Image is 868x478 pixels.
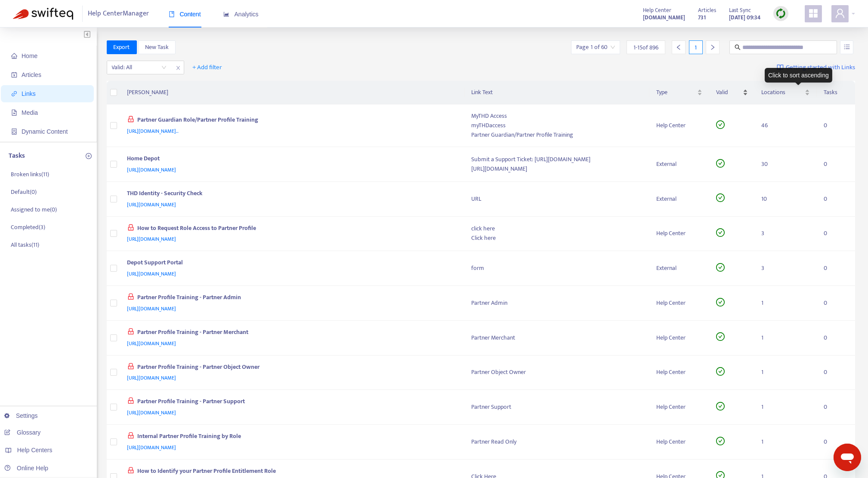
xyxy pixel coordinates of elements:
td: 0 [817,217,855,251]
div: Partner Guardian Role/Partner Profile Training [127,115,455,126]
td: 0 [817,425,855,460]
img: image-link [777,64,784,71]
button: + Add filter [186,61,229,74]
div: Internal Partner Profile Training by Role [127,432,455,443]
div: Home Depot [127,154,455,165]
img: sync.dc5367851b00ba804db3.png [775,8,786,19]
span: Export [114,43,130,52]
span: [URL][DOMAIN_NAME] [127,339,176,348]
p: Assigned to me ( 0 ) [11,205,57,214]
span: 1 - 15 of 896 [633,43,658,52]
span: lock [127,397,134,404]
p: All tasks ( 11 ) [11,240,39,249]
td: 1 [755,355,817,390]
span: left [676,44,682,50]
div: THD Identity - Security Check [127,189,455,200]
span: lock [127,328,134,335]
span: link [11,91,17,97]
th: Valid [709,81,755,104]
td: 0 [817,286,855,321]
td: 10 [755,182,817,217]
span: Content [169,11,201,18]
span: Help Center Manager [88,6,149,22]
span: [URL][DOMAIN_NAME] [127,270,176,278]
span: Articles [22,71,41,78]
span: user [835,8,845,18]
span: Articles [698,6,716,15]
span: [URL][DOMAIN_NAME] [127,374,176,382]
div: Partner Profile Training - Partner Merchant [127,328,455,339]
span: Valid [716,88,741,97]
div: Help Center [656,298,702,308]
th: [PERSON_NAME] [120,81,465,104]
div: External [656,194,702,204]
span: Last Sync [729,6,751,15]
td: 0 [817,182,855,217]
div: click here [472,224,643,233]
div: Partner Profile Training - Partner Support [127,397,455,408]
span: + Add filter [193,62,222,73]
td: 46 [755,104,817,147]
div: External [656,159,702,169]
div: myTHDaccess [472,121,643,130]
span: area-chart [223,11,229,17]
td: 1 [755,425,817,460]
span: check-circle [716,159,725,168]
span: [URL][DOMAIN_NAME] [127,200,176,209]
strong: [DOMAIN_NAME] [643,13,685,22]
td: 0 [817,147,855,182]
button: New Task [138,40,176,54]
span: file-image [11,110,17,116]
span: check-circle [716,228,725,237]
span: [URL][DOMAIN_NAME] [127,165,176,174]
span: appstore [808,8,819,18]
span: [URL][DOMAIN_NAME] [127,235,176,243]
span: Locations [762,88,803,97]
button: unordered-list [840,40,853,54]
div: Depot Support Portal [127,258,455,269]
p: Broken links ( 11 ) [11,170,49,179]
th: Type [649,81,709,104]
span: check-circle [716,120,725,129]
div: Help Center [656,368,702,377]
a: Settings [4,412,38,419]
span: check-circle [716,332,725,341]
p: Completed ( 3 ) [11,223,45,232]
span: lock [127,363,134,370]
button: Export [107,40,137,54]
div: Help Center [656,121,702,130]
td: 0 [817,390,855,425]
div: 1 [689,40,703,54]
p: Tasks [9,151,25,161]
p: Default ( 0 ) [11,187,37,196]
span: Analytics [223,11,259,18]
span: home [11,53,17,59]
img: Swifteq [13,8,73,20]
span: Help Centers [17,447,53,453]
div: Partner Admin [472,298,643,308]
span: close [173,63,184,73]
span: lock [127,467,134,474]
th: Link Text [465,81,649,104]
td: 0 [817,251,855,286]
iframe: Button to launch messaging window [834,444,861,471]
div: How to Identify your Partner Profile Entitlement Role [127,466,455,478]
td: 3 [755,251,817,286]
span: [URL][DOMAIN_NAME] [127,304,176,313]
span: Home [22,52,37,59]
div: Partner Profile Training - Partner Object Owner [127,362,455,374]
td: 0 [817,104,855,147]
a: Online Help [4,465,48,472]
td: 0 [817,321,855,355]
span: search [735,44,741,50]
span: check-circle [716,402,725,411]
th: Locations [755,81,817,104]
td: 3 [755,217,817,251]
span: Getting started with Links [786,63,855,73]
span: [URL][DOMAIN_NAME].. [127,127,179,135]
td: 1 [755,321,817,355]
div: MyTHD Access [472,111,643,121]
a: Glossary [4,429,40,436]
span: check-circle [716,437,725,445]
span: check-circle [716,367,725,376]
